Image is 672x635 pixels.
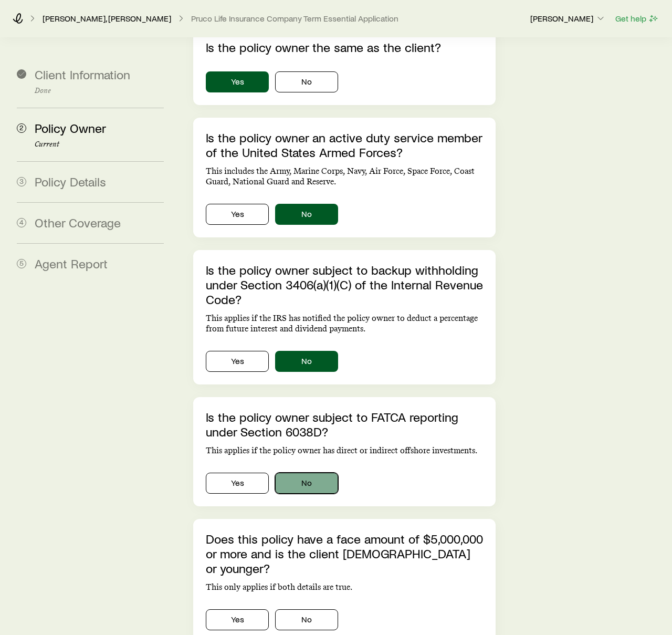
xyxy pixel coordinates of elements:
[17,218,26,227] span: 4
[17,123,26,133] span: 2
[530,13,606,25] button: [PERSON_NAME]
[206,473,269,494] button: Yes
[206,351,269,372] button: Yes
[206,410,483,439] p: Is the policy owner subject to FATCA reporting under Section 6038D?
[35,256,108,271] span: Agent Report
[206,204,269,225] button: Yes
[35,87,164,95] p: Done
[275,609,338,630] button: No
[275,204,338,225] button: No
[206,166,483,187] p: This includes the Army, Marine Corps, Navy, Air Force, Space Force, Coast Guard, National Guard a...
[35,67,130,82] span: Client Information
[206,582,483,592] p: This only applies if both details are true.
[275,71,338,92] button: No
[206,445,483,456] p: This applies if the policy owner has direct or indirect offshore investments.
[42,14,172,24] a: [PERSON_NAME], [PERSON_NAME]
[206,609,269,630] button: Yes
[530,13,606,24] p: [PERSON_NAME]
[206,40,483,55] p: Is the policy owner the same as the client?
[275,351,338,372] button: No
[35,215,121,230] span: Other Coverage
[35,120,106,136] span: Policy Owner
[206,263,483,307] p: Is the policy owner subject to backup withholding under Section 3406(a)(1)(C) of the Internal Rev...
[191,14,399,24] button: Pruco Life Insurance Company Term Essential Application
[206,313,483,334] p: This applies if the IRS has notified the policy owner to deduct a percentage from future interest...
[35,174,106,189] span: Policy Details
[35,140,164,149] p: Current
[17,177,26,186] span: 3
[275,473,338,494] button: No
[615,13,659,25] button: Get help
[206,130,483,160] p: Is the policy owner an active duty service member of the United States Armed Forces?
[206,71,269,92] button: Yes
[17,259,26,268] span: 5
[206,532,483,576] p: Does this policy have a face amount of $5,000,000 or more and is the client [DEMOGRAPHIC_DATA] or...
